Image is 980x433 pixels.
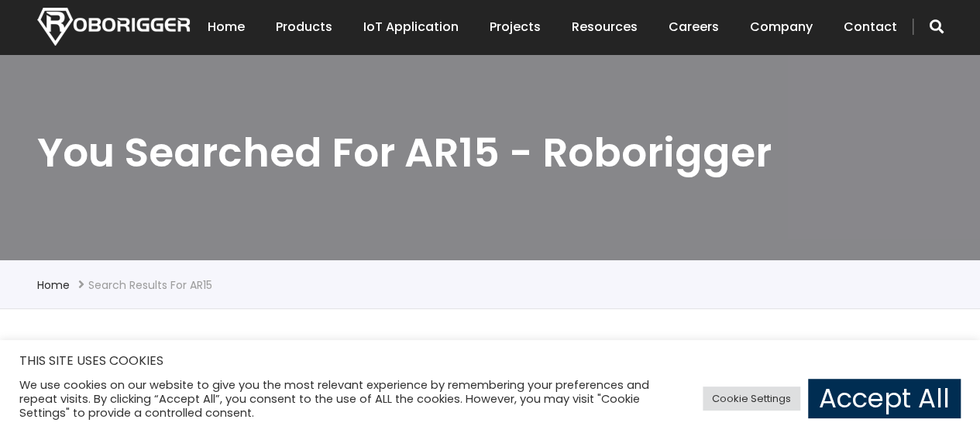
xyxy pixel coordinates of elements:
a: Home [37,277,70,293]
img: Nortech [37,8,190,46]
a: Contact [844,3,897,51]
li: Search Results for AR15 [88,276,212,294]
div: We use cookies on our website to give you the most relevant experience by remembering your prefer... [19,378,679,420]
a: Cookie Settings [703,387,800,411]
h1: You searched for AR15 - Roborigger [37,126,944,179]
a: Careers [669,3,719,51]
a: Products [276,3,332,51]
a: Company [750,3,813,51]
a: Home [208,3,245,51]
h5: THIS SITE USES COOKIES [19,351,961,371]
a: Projects [490,3,541,51]
a: IoT Application [363,3,459,51]
a: Accept All [808,379,961,418]
a: Resources [572,3,638,51]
